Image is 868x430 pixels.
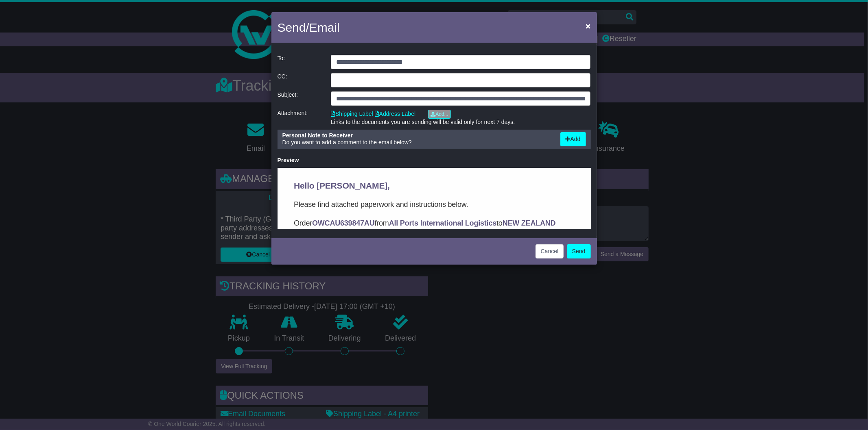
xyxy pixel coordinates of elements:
[112,51,219,59] strong: All Ports International Logistics
[375,111,416,117] a: Address Label
[273,91,327,106] div: Subject:
[16,31,297,42] p: Please find attached paperwork and instructions below.
[331,111,373,117] a: Shipping Label
[567,244,591,258] button: Send
[278,157,591,164] div: Preview
[536,244,564,258] button: Cancel
[35,51,97,59] strong: OWCAU639847AU
[560,132,586,146] button: Add
[278,132,556,146] div: Do you want to add a comment to the email below?
[582,17,595,34] button: Close
[273,110,327,126] div: Attachment:
[331,119,590,126] div: Links to the documents you are sending will be valid only for next 7 days.
[282,132,552,139] div: Personal Note to Receiver
[428,110,450,119] a: Add...
[16,50,297,84] p: Order from to . In this email you’ll find important information about your order, and what you ne...
[586,21,590,30] span: ×
[16,51,278,71] strong: NEW ZEALAND FOOTBALL C/ [GEOGRAPHIC_DATA]
[278,18,340,37] h4: Send/Email
[273,73,327,87] div: CC:
[16,13,112,22] span: Hello [PERSON_NAME],
[273,55,327,69] div: To:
